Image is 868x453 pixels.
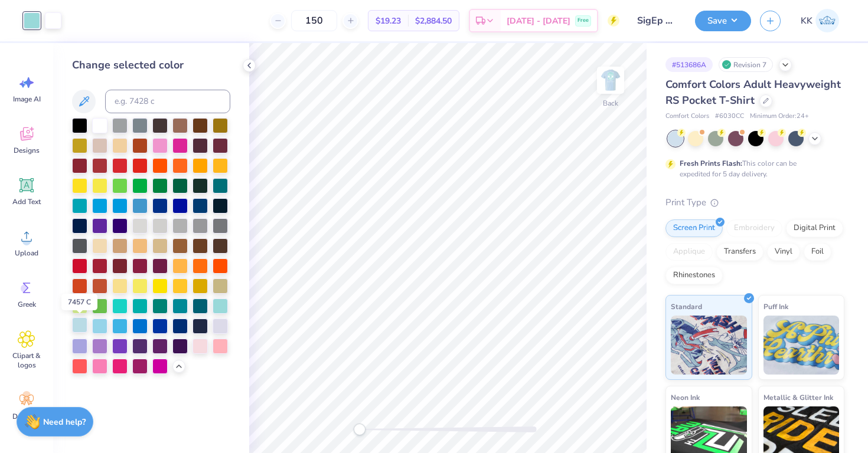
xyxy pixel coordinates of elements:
div: Change selected color [72,57,230,73]
div: Accessibility label [354,424,366,435]
span: $19.23 [376,15,401,27]
span: Neon Ink [671,391,700,403]
div: Back [603,98,618,109]
input: e.g. 7428 c [105,90,230,113]
span: Clipart & logos [7,351,46,370]
div: Foil [804,243,831,261]
input: – – [291,10,337,31]
img: Standard [671,316,747,375]
span: Decorate [12,412,41,421]
span: Greek [18,300,36,309]
img: Puff Ink [763,316,840,375]
span: Puff Ink [763,300,788,313]
span: $2,884.50 [415,15,452,27]
span: Comfort Colors [665,111,709,122]
strong: Need help? [43,416,86,428]
div: Revision 7 [719,57,773,72]
span: Free [577,17,589,25]
span: Metallic & Glitter Ink [763,391,833,403]
span: # 6030CC [715,111,744,122]
div: 7457 C [61,294,97,310]
a: KK [795,9,844,32]
span: [DATE] - [DATE] [507,15,570,27]
img: Back [599,68,622,92]
div: Screen Print [665,219,723,237]
span: Image AI [13,94,41,104]
div: Embroidery [726,219,782,237]
div: Applique [665,243,713,261]
div: Rhinestones [665,267,723,284]
img: Katie Kelly [815,9,839,32]
input: Untitled Design [628,9,686,32]
span: Add Text [12,197,41,206]
span: KK [801,14,812,28]
div: This color can be expedited for 5 day delivery. [680,158,825,179]
span: Minimum Order: 24 + [750,111,809,122]
span: Designs [14,146,40,155]
span: Upload [15,248,38,258]
div: Transfers [716,243,763,261]
span: Standard [671,300,702,313]
div: Vinyl [767,243,800,261]
div: # 513686A [665,57,713,72]
div: Digital Print [786,219,843,237]
strong: Fresh Prints Flash: [680,159,742,168]
span: Comfort Colors Adult Heavyweight RS Pocket T-Shirt [665,77,841,107]
div: Print Type [665,196,844,209]
button: Save [695,11,751,31]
